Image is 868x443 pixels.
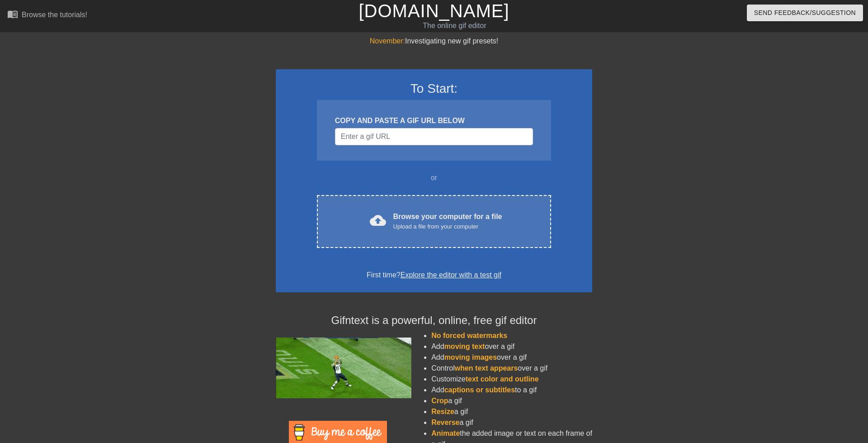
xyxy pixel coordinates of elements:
div: COPY AND PASTE A GIF URL BELOW [335,115,533,126]
span: Reverse [431,419,459,426]
li: a gif [431,395,592,406]
img: football_small.gif [276,338,411,398]
span: captions or subtitles [444,386,515,394]
h4: Gifntext is a powerful, online, free gif editor [276,314,592,327]
div: Browse your computer for a file [393,211,502,231]
li: a gif [431,417,592,428]
span: cloud_upload [370,212,386,229]
span: Crop [431,397,448,405]
span: Resize [431,408,454,415]
li: Add over a gif [431,352,592,363]
div: or [299,172,569,183]
a: [DOMAIN_NAME] [359,1,509,21]
h3: To Start: [288,81,580,96]
li: Add to a gif [431,385,592,395]
span: moving images [444,353,497,361]
span: Animate [431,429,460,437]
input: Username [335,128,533,145]
div: The online gif editor [294,20,615,31]
li: Control over a gif [431,363,592,374]
li: a gif [431,406,592,417]
li: Add over a gif [431,341,592,352]
span: Send Feedback/Suggestion [754,7,856,19]
div: Browse the tutorials! [22,11,87,19]
span: text color and outline [466,375,539,383]
button: Send Feedback/Suggestion [747,5,863,21]
span: November: [370,37,405,45]
span: No forced watermarks [431,332,507,339]
a: Explore the editor with a test gif [401,271,501,279]
li: Customize [431,374,592,385]
a: Browse the tutorials! [7,9,87,23]
span: menu_book [7,9,18,19]
div: Investigating new gif presets! [276,36,592,47]
div: First time? [288,270,580,281]
span: when text appears [455,364,518,372]
span: moving text [444,343,485,350]
div: Upload a file from your computer [393,222,502,231]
